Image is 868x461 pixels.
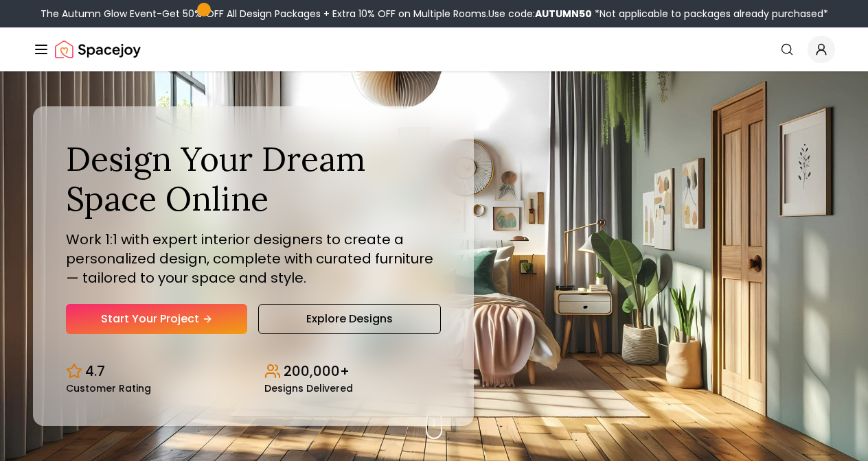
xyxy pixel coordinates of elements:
a: Spacejoy [55,36,141,63]
img: Spacejoy Logo [55,36,141,63]
b: AUTUMN50 [535,7,592,21]
a: Start Your Project [66,304,247,334]
nav: Global [33,27,835,71]
span: *Not applicable to packages already purchased* [592,7,828,21]
p: 200,000+ [284,362,350,381]
a: Explore Designs [258,304,441,334]
small: Customer Rating [66,383,151,393]
span: Use code: [488,7,592,21]
h1: Design Your Dream Space Online [66,139,441,218]
div: The Autumn Glow Event-Get 50% OFF All Design Packages + Extra 10% OFF on Multiple Rooms. [41,7,828,21]
div: Design stats [66,351,441,393]
p: 4.7 [85,362,105,381]
p: Work 1:1 with expert interior designers to create a personalized design, complete with curated fu... [66,230,441,287]
small: Designs Delivered [264,383,353,393]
